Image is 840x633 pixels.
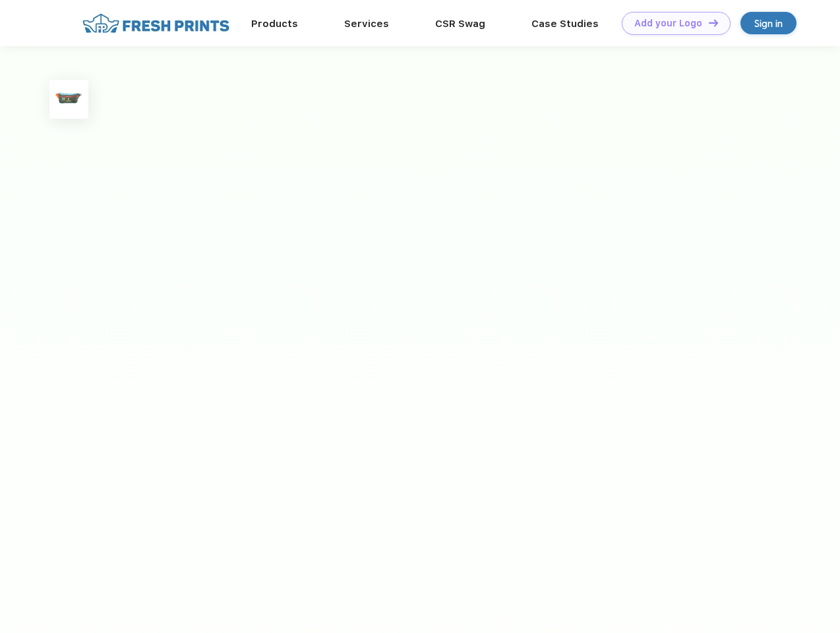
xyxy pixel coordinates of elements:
img: fo%20logo%202.webp [78,12,233,35]
img: func=resize&h=100 [49,80,88,119]
img: DT [709,19,718,26]
a: Sign in [740,12,796,34]
div: Add your Logo [634,18,702,29]
div: Sign in [754,16,783,31]
a: Products [251,18,298,30]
